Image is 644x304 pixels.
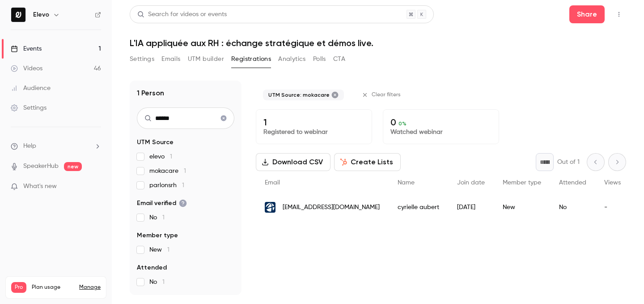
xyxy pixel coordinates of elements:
[604,180,621,186] span: Views
[11,141,101,151] li: help-dropdown-opener
[184,168,186,174] span: 1
[11,44,42,53] div: Events
[11,8,25,22] img: Elevo
[162,214,165,221] span: 1
[265,202,275,213] img: audencia.com
[595,195,630,220] div: -
[161,52,180,66] button: Emails
[149,213,165,222] span: No
[283,203,380,212] span: [EMAIL_ADDRESS][DOMAIN_NAME]
[256,153,330,171] button: Download CSV
[137,263,167,272] span: Attended
[265,180,280,186] span: Email
[162,279,165,285] span: 1
[263,117,364,128] p: 1
[398,180,415,186] span: Name
[149,181,184,190] span: parlonsrh
[216,111,231,125] button: Clear search
[170,154,172,160] span: 1
[331,91,339,98] button: Remove "mokacare" from selected "UTM Source" filter
[11,64,42,73] div: Videos
[33,10,49,19] h6: Elevo
[457,180,485,186] span: Join date
[557,158,580,167] p: Out of 1
[313,52,326,66] button: Polls
[390,128,491,137] p: Watched webinar
[23,162,59,171] a: SpeakerHub
[23,182,57,191] span: What's new
[278,52,306,66] button: Analytics
[231,52,271,66] button: Registrations
[550,195,595,220] div: No
[389,195,448,220] div: cyrielle aubert
[137,10,227,19] div: Search for videos or events
[503,180,541,186] span: Member type
[149,167,186,176] span: mokacare
[137,231,178,240] span: Member type
[130,38,626,48] h1: L'IA appliquée aux RH : échange stratégique et démos live.
[559,180,586,186] span: Attended
[149,152,172,161] span: elevo
[263,128,364,137] p: Registered to webinar
[137,138,174,147] span: UTM Source
[372,91,401,98] span: Clear filters
[182,182,184,188] span: 1
[188,52,224,66] button: UTM builder
[137,88,164,98] h1: 1 Person
[268,91,330,98] span: UTM Source: mokacare
[167,247,169,253] span: 1
[358,88,406,102] button: Clear filters
[569,5,605,23] button: Share
[149,245,169,254] span: New
[64,162,82,171] span: new
[494,195,550,220] div: New
[149,278,165,287] span: No
[390,117,491,128] p: 0
[448,195,494,220] div: [DATE]
[334,153,401,171] button: Create Lists
[23,141,36,151] span: Help
[11,103,47,112] div: Settings
[333,52,345,66] button: CTA
[11,282,26,293] span: Pro
[137,199,187,208] span: Email verified
[130,52,154,66] button: Settings
[79,284,101,291] a: Manage
[11,84,51,93] div: Audience
[398,120,407,127] span: 0 %
[32,284,74,291] span: Plan usage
